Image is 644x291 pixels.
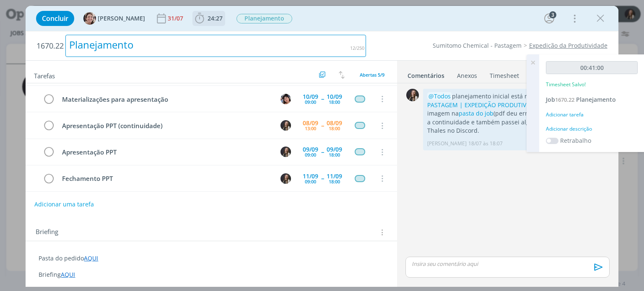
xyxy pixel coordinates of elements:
div: 31/07 [168,15,185,21]
a: AQUI [61,270,75,278]
div: 18:00 [329,126,340,131]
a: Sumitomo Chemical - Pastagem [433,41,522,49]
button: Adicionar uma tarefa [34,197,94,212]
img: L [280,147,291,157]
button: 24:27 [193,12,225,25]
button: 3 [543,12,556,25]
button: E [280,93,292,105]
img: E [280,94,291,104]
div: 18:00 [329,152,340,157]
a: Job1670.22Planejamento [546,95,616,103]
span: -- [321,123,324,129]
div: Planejamento [65,35,366,57]
button: L [280,146,292,158]
img: L [280,173,291,184]
div: Apresentação PPT [58,147,273,157]
button: L [280,172,292,185]
span: Briefing [36,227,58,238]
div: 13:00 [305,126,316,131]
a: "SUMITOMO - PASTAGEM | EXPEDIÇÃO PRODUTIVIDADE 2025" [427,92,585,108]
span: Tarefas [34,70,55,80]
div: 09:00 [305,100,316,104]
span: @Todos [428,92,451,100]
a: AQUI [84,254,98,262]
div: 3 [549,11,556,18]
div: 10/09 [327,94,342,100]
div: 08/09 [327,120,342,126]
div: Fechamento PPT [58,173,273,184]
img: L [406,89,419,101]
div: Adicionar descrição [546,125,638,133]
div: Adicionar tarefa [546,111,638,118]
span: -- [321,175,324,181]
span: -- [321,96,324,102]
span: [PERSON_NAME] [98,15,145,21]
span: Concluir [42,15,68,22]
div: 11/09 [303,173,318,179]
p: Pasta do pedido [39,254,384,263]
span: 1670.22 [555,96,574,103]
div: 09:00 [305,179,316,184]
label: Retrabalho [560,136,591,145]
a: pasta do job [459,109,493,117]
div: 18:00 [329,100,340,104]
div: Apresentação PPT (continuidade) [58,121,273,131]
div: 09:00 [305,152,316,157]
img: L [280,120,291,131]
span: 1670.22 [36,41,64,51]
button: Planejamento [236,13,293,24]
div: dialog [26,6,618,287]
div: 09/09 [303,147,318,152]
p: [PERSON_NAME] [427,140,467,147]
a: Expedição da Produtividade [529,41,608,49]
span: Planejamento [576,95,616,103]
span: -- [321,149,324,155]
div: Materializações para apresentação [58,94,273,105]
img: arrow-down-up.svg [339,71,345,79]
p: Briefing [39,270,384,279]
img: A [83,12,96,25]
button: Concluir [36,11,74,26]
a: Timesheet [489,68,519,80]
span: Abertas 5/9 [360,72,384,78]
div: 09/09 [327,147,342,152]
p: Timesheet Salvo! [546,81,586,88]
button: L [280,119,292,132]
span: Planejamento [236,14,292,23]
span: 24:27 [208,14,223,22]
div: 11/09 [327,173,342,179]
div: 08/09 [303,120,318,126]
span: 18/07 às 18:07 [468,140,503,147]
div: Anexos [457,72,477,80]
div: 10/09 [303,94,318,100]
div: 18:00 [329,179,340,184]
p: planejamento inicial está no miro . Salvei imagem na (pdf deu erro). Tem comentários sobre a cont... [427,92,604,135]
button: A[PERSON_NAME] [83,12,145,25]
a: Comentários [407,68,445,80]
